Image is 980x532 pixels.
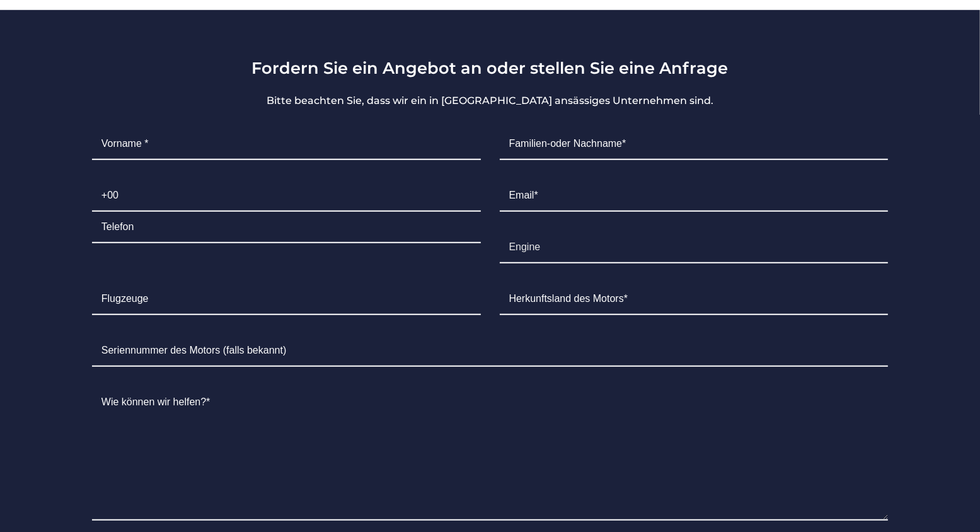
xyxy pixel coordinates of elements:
input: Vorname * [92,129,481,160]
input: +00 [92,180,481,212]
input: Flugzeuge [92,284,481,315]
h3: Fordern Sie ein Angebot an oder stellen Sie eine Anfrage [83,58,897,78]
input: Email* [500,180,889,212]
input: Seriennummer des Motors (falls bekannt) [92,335,888,367]
p: Bitte beachten Sie, dass wir ein in [GEOGRAPHIC_DATA] ansässiges Unternehmen sind. [83,93,897,108]
input: Familien-oder Nachname* [500,129,889,160]
input: Telefon [92,212,481,243]
input: Herkunftsland des Motors* [500,284,889,315]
